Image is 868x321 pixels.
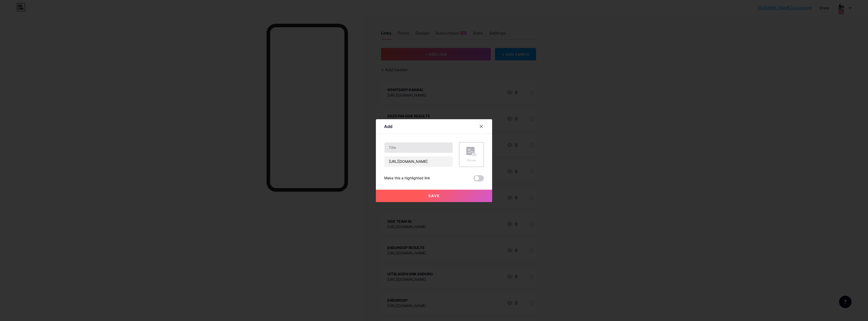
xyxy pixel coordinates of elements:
input: Title [384,142,453,153]
input: URL [384,156,453,167]
button: Save [376,190,492,202]
span: Save [428,194,440,198]
div: Make this a highlighted link [384,175,430,181]
div: Picture [466,158,477,162]
div: Add [384,123,392,130]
